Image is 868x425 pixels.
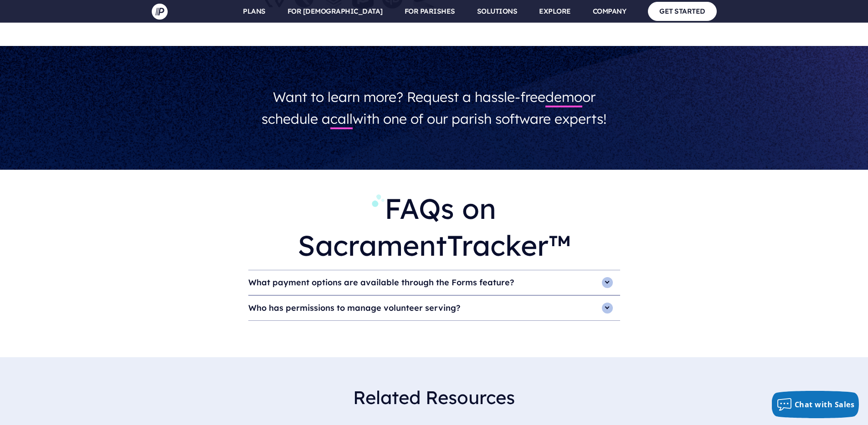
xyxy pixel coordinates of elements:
[795,400,855,410] span: Chat with Sales
[545,88,582,106] a: demo
[262,88,606,127] span: Want to learn more? Request a hassle-free or schedule a with one of our parish software experts!
[248,184,620,270] h2: FAQs on SacramentTracker™
[330,110,353,127] a: call
[7,386,861,408] h2: Related Resources
[648,2,717,20] a: GET STARTED
[248,296,620,320] h4: Who has permissions to manage volunteer serving?
[330,110,353,129] span: call
[545,88,582,107] span: demo
[772,391,859,418] button: Chat with Sales
[248,270,620,295] h4: What payment options are available through the Forms feature?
